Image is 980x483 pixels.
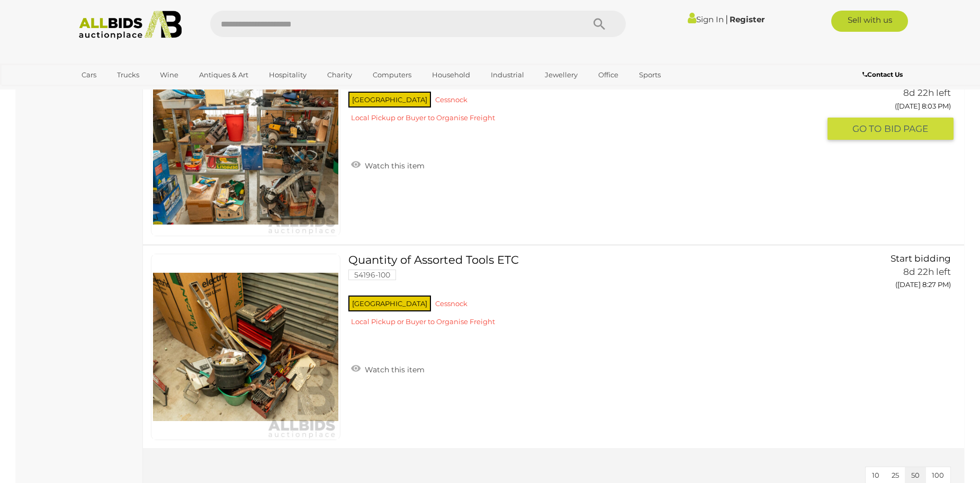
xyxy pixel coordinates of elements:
[348,157,427,173] a: Watch this item
[835,50,954,141] a: $1 Tarella 8d 22h left ([DATE] 8:03 PM) GO TOBID PAGE
[153,50,338,236] img: 54196-114a.jpg
[632,66,668,84] a: Sports
[835,254,954,295] a: Start bidding 8d 22h left ([DATE] 8:27 PM)
[831,11,908,32] a: Sell with us
[484,66,531,84] a: Industrial
[852,123,884,135] span: GO TO
[911,471,920,479] span: 50
[730,14,765,24] a: Register
[366,66,418,84] a: Computers
[892,471,899,479] span: 25
[862,70,903,78] b: Contact Us
[320,66,359,84] a: Charity
[262,66,313,84] a: Hospitality
[153,66,185,84] a: Wine
[348,361,427,377] a: Watch this item
[884,123,928,135] span: BID PAGE
[872,471,879,479] span: 10
[362,365,425,374] span: Watch this item
[688,14,724,24] a: Sign In
[573,11,626,37] button: Search
[862,69,905,80] a: Contact Us
[73,11,188,40] img: Allbids.com.au
[356,254,820,334] a: Quantity of Assorted Tools ETC 54196-100 [GEOGRAPHIC_DATA] Cessnock Local Pickup or Buyer to Orga...
[192,66,255,84] a: Antiques & Art
[891,253,951,264] span: Start bidding
[356,50,820,130] a: Assorted Job Lot - Power Tools Accessories & Attachments ETC 54196-114 [GEOGRAPHIC_DATA] Cessnock...
[591,66,625,84] a: Office
[110,66,146,84] a: Trucks
[932,471,944,479] span: 100
[725,13,728,25] span: |
[153,254,338,440] img: 54196-100a.jpg
[425,66,477,84] a: Household
[362,161,425,171] span: Watch this item
[828,118,954,140] button: GO TOBID PAGE
[538,66,585,84] a: Jewellery
[75,66,103,84] a: Cars
[75,84,164,101] a: [GEOGRAPHIC_DATA]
